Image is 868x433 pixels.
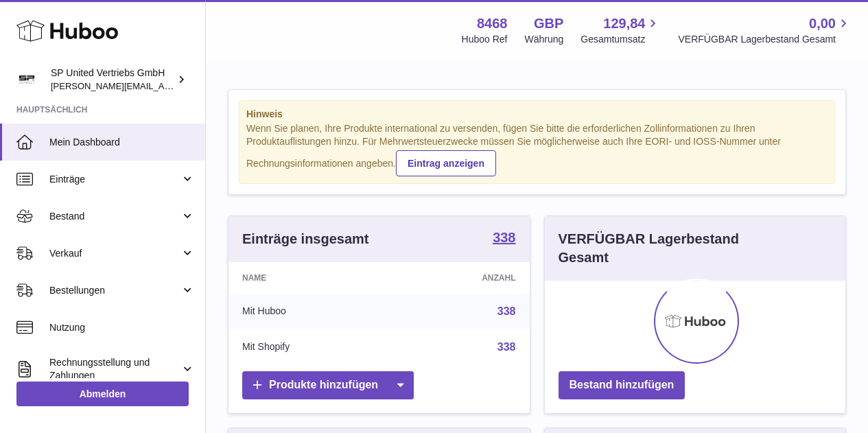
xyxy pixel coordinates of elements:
span: Bestellungen [49,284,180,297]
div: Wenn Sie planen, Ihre Produkte international zu versenden, fügen Sie bitte die erforderlichen Zol... [246,122,828,176]
a: Abmelden [16,382,189,406]
a: 338 [493,231,515,247]
a: 338 [497,305,516,317]
span: Mein Dashboard [49,136,195,149]
a: Eintrag anzeigen [396,150,496,176]
th: Name [228,262,394,294]
a: Bestand hinzufügen [559,371,685,399]
img: tim@sp-united.com [16,69,37,90]
span: Rechnungsstellung und Zahlungen [49,356,180,382]
strong: 8468 [477,14,508,33]
div: Huboo Ref [462,33,508,46]
h3: Einträge insgesamt [242,230,369,248]
span: Verkauf [49,247,180,260]
span: 0,00 [809,14,836,33]
span: Bestand [49,210,180,223]
h3: VERFÜGBAR Lagerbestand Gesamt [559,230,784,267]
span: Nutzung [49,321,195,334]
span: VERFÜGBAR Lagerbestand Gesamt [678,33,852,46]
a: Produkte hinzufügen [242,371,414,399]
th: Anzahl [394,262,529,294]
strong: 338 [493,231,515,244]
strong: Hinweis [246,108,828,121]
a: 129,84 Gesamtumsatz [580,14,661,46]
span: [PERSON_NAME][EMAIL_ADDRESS][DOMAIN_NAME] [51,80,275,91]
span: 129,84 [603,14,645,33]
div: SP United Vertriebs GmbH [51,67,174,93]
td: Mit Shopify [228,329,394,365]
td: Mit Huboo [228,294,394,329]
a: 338 [497,341,516,353]
span: Gesamtumsatz [580,33,661,46]
div: Währung [525,33,564,46]
span: Einträge [49,173,180,186]
strong: GBP [534,14,563,33]
a: 0,00 VERFÜGBAR Lagerbestand Gesamt [678,14,852,46]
